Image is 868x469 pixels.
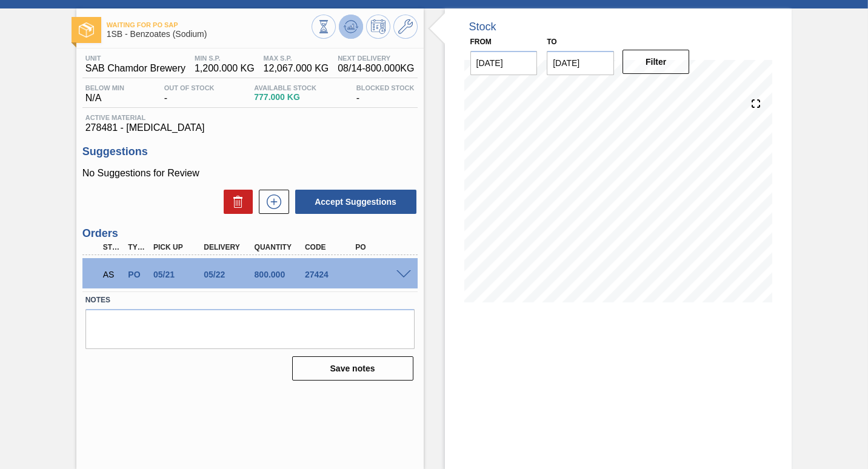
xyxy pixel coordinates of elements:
[85,55,185,62] span: Unit
[252,270,307,279] div: 800.000
[85,84,124,91] span: Below Min
[253,190,289,214] div: New suggestion
[302,243,357,251] div: Code
[252,243,307,251] div: Quantity
[547,51,614,75] input: mm/dd/yyyy
[254,93,316,102] span: 777.000 KG
[103,270,122,279] p: AS
[150,270,205,279] div: 05/21/2025
[393,15,418,39] button: Go to Master Data / General
[107,30,312,39] span: 1SB - Benzoates (Sodium)
[338,63,414,74] span: 08/14 - 800.000 KG
[352,243,407,251] div: PO
[469,21,496,33] div: Stock
[195,63,255,74] span: 1,200.000 KG
[353,84,418,104] div: -
[125,270,150,279] div: Purchase order
[201,243,256,251] div: Delivery
[292,356,413,381] button: Save notes
[125,243,150,251] div: Type
[470,38,492,46] label: From
[85,114,415,121] span: Active Material
[85,122,415,133] span: 278481 - [MEDICAL_DATA]
[100,243,125,251] div: Step
[164,84,215,91] span: Out Of Stock
[82,227,418,240] h3: Orders
[264,63,329,74] span: 12,067.000 KG
[339,15,363,39] button: Update Chart
[338,55,414,62] span: Next Delivery
[264,55,329,62] span: MAX S.P.
[82,168,418,179] p: No Suggestions for Review
[302,270,357,279] div: 27424
[100,261,125,288] div: Waiting for PO SAP
[470,51,538,75] input: mm/dd/yyyy
[79,22,94,38] img: Ícone
[312,15,336,39] button: Stocks Overview
[547,38,556,46] label: to
[107,21,312,28] span: Waiting for PO SAP
[366,15,390,39] button: Schedule Inventory
[82,145,418,158] h3: Suggestions
[150,243,205,251] div: Pick up
[85,63,185,74] span: SAB Chamdor Brewery
[289,188,418,215] div: Accept Suggestions
[201,270,256,279] div: 05/22/2025
[85,291,415,309] label: Notes
[218,190,253,214] div: Delete Suggestions
[195,55,255,62] span: MIN S.P.
[254,84,316,91] span: Available Stock
[295,190,416,214] button: Accept Suggestions
[623,50,690,74] button: Filter
[161,84,218,104] div: -
[356,84,415,91] span: Blocked Stock
[82,84,127,104] div: N/A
